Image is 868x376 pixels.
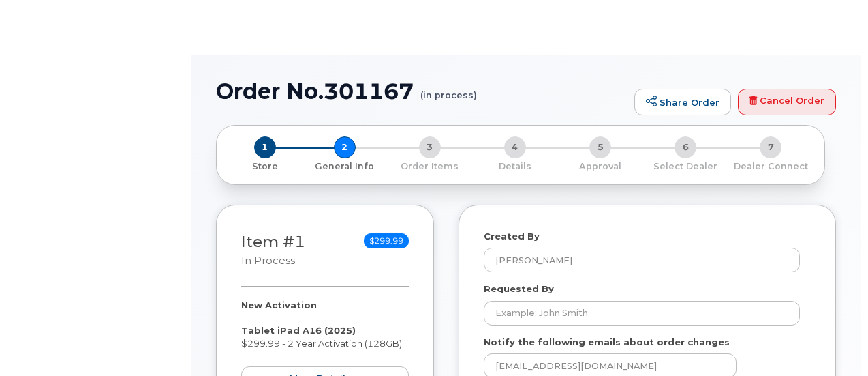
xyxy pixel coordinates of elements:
[484,336,730,349] label: Notify the following emails about order changes
[241,325,356,336] strong: Tablet iPad A16 (2025)
[420,79,477,100] small: (in process)
[216,79,627,103] h1: Order No.301167
[484,301,800,326] input: Example: John Smith
[364,233,409,248] span: $299.99
[254,136,276,158] span: 1
[241,233,305,268] h3: Item #1
[738,89,836,116] a: Cancel Order
[241,300,317,310] strong: New Activation
[484,283,554,295] label: Requested By
[634,89,731,116] a: Share Order
[241,255,295,267] small: in process
[484,230,540,243] label: Created By
[228,158,302,173] a: 1 Store
[233,160,296,173] p: Store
